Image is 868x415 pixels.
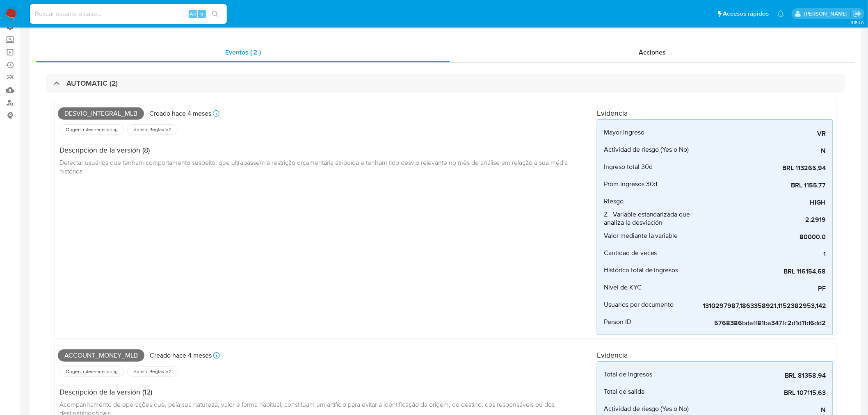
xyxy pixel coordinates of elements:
span: Valor mediante la variable [604,232,678,240]
span: s [201,10,203,18]
span: Total de salida [604,388,644,396]
span: Z - Variable estandarizada que analiza la desviación [604,210,703,227]
h4: Evidencia [597,109,833,118]
span: Accesos rápidos [723,9,769,18]
span: Total de ingresos [604,370,652,379]
span: BRL 81358,94 [703,372,826,380]
span: PF [703,285,826,293]
span: 2.2919 [703,216,826,224]
span: 3.154.0 [851,19,864,26]
span: BRL 113265,94 [703,164,826,172]
h4: Descripción de la versión (12) [59,388,590,397]
span: HIGH [703,198,826,207]
span: Origen: rules-monitoring [65,126,119,133]
span: Nivel de KYC [604,283,642,292]
span: Actividad de riesgo (Yes o No) [604,405,689,413]
span: Alt [190,10,196,18]
a: Notificaciones [777,10,784,17]
span: Ingreso total 30d [604,163,653,171]
span: Account_money_mlb [58,349,144,362]
span: Actividad de riesgo (Yes o No) [604,146,689,154]
span: Mayor ingreso [604,128,644,137]
span: Desvio_integral_mlb [58,107,144,120]
div: AUTOMATIC (2) [46,74,845,93]
p: Creado hace 4 meses [150,351,212,360]
span: Eventos ( 2 ) [225,48,261,57]
span: BRL 116154,68 [703,267,826,276]
span: Riesgo [604,197,624,205]
span: 5768386bdaff81ba347fc2d1d11d6dd2 [703,319,826,327]
button: search-icon [207,8,224,20]
span: N [703,406,826,414]
span: Acciones [639,48,666,57]
h4: Descripción de la versión (8) [59,146,590,155]
span: BRL 1155,77 [703,181,826,189]
span: N [703,147,826,155]
span: Origen: rules-monitoring [65,368,119,375]
span: Detectar usuários que tenham comportamento suspeito, que ultrapassem a restrição orçamentária atr... [59,158,569,176]
span: 80000.0 [703,233,826,241]
span: Usuarios por documento [604,301,674,309]
span: Cantidad de veces [604,249,657,257]
span: 1310297987,1863358921,1152382953,1424527469,2129687638 [703,302,826,310]
span: Prom Ingresos 30d [604,180,658,188]
span: Person ID [604,318,631,326]
p: mercedes.medrano@mercadolibre.com [804,10,850,18]
h4: Evidencia [597,351,833,360]
span: VR [703,130,826,138]
h1: Información del caso [36,21,855,29]
span: Histórico total de ingresos [604,266,678,274]
span: Admin. Reglas V2 [132,126,172,133]
a: Salir [853,9,862,18]
input: Buscar usuario o caso... [30,9,227,19]
span: BRL 107115,63 [703,389,826,397]
span: 1 [703,250,826,258]
p: Creado hace 4 meses [149,109,211,118]
h3: AUTOMATIC (2) [66,79,118,88]
span: Admin. Reglas V2 [132,368,172,375]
